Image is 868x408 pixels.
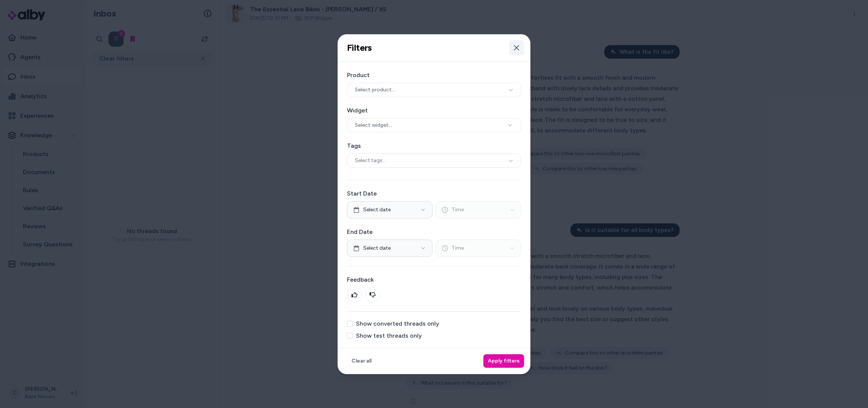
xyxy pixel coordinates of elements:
button: Clear all [347,354,376,368]
span: Select product... [355,86,395,94]
button: Select date [347,201,432,218]
label: Widget [347,106,521,115]
button: Select date [347,240,432,257]
h2: Filters [347,42,372,53]
span: Select tags... [355,157,386,164]
label: Start Date [347,189,521,198]
label: End Date [347,228,521,237]
label: Feedback [347,275,521,284]
label: Show test threads only [356,333,422,339]
label: Product [347,71,521,80]
span: Select date [363,244,391,252]
label: Show converted threads only [356,321,439,327]
span: Select date [363,206,391,214]
label: Tags [347,141,521,150]
button: Apply filters [483,354,524,368]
